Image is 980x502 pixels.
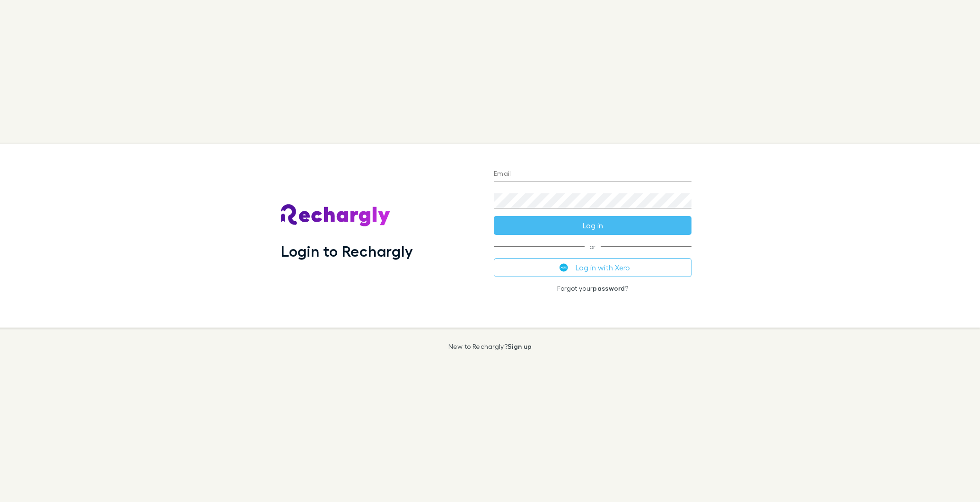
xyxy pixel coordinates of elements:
[494,216,691,235] button: Log in
[494,285,691,292] p: Forgot your ?
[507,342,532,350] a: Sign up
[593,284,625,292] a: password
[448,343,532,350] p: New to Rechargly?
[281,242,413,260] h1: Login to Rechargly
[281,204,391,227] img: Rechargly's Logo
[560,263,568,272] img: Xero's logo
[494,258,691,277] button: Log in with Xero
[494,246,691,247] span: or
